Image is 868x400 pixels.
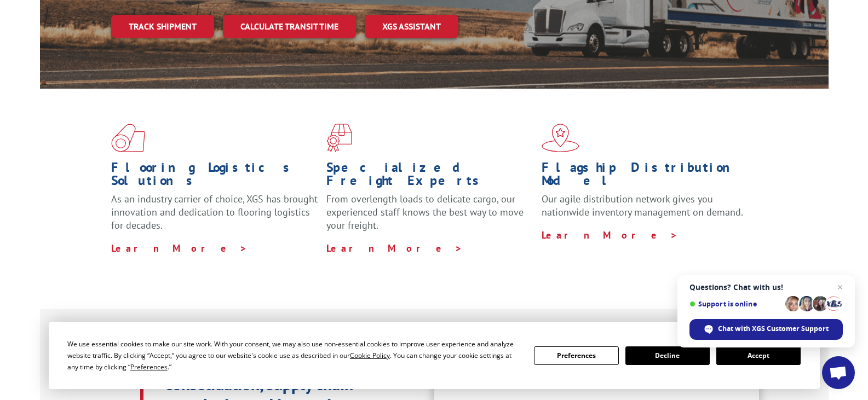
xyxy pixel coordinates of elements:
[350,351,390,360] span: Cookie Policy
[542,124,579,152] img: xgs-icon-flagship-distribution-model-red
[534,346,618,365] button: Preferences
[223,15,356,38] a: Calculate transit time
[365,15,458,38] a: XGS ASSISTANT
[833,281,847,294] span: Close chat
[689,319,843,340] div: Chat with XGS Customer Support
[111,161,318,193] h1: Flooring Logistics Solutions
[326,193,533,241] p: From overlength loads to delicate cargo, our experienced staff knows the best way to move your fr...
[542,229,678,241] a: Learn More >
[67,338,521,373] div: We use essential cookies to make our site work. With your consent, we may also use non-essential ...
[625,346,710,365] button: Decline
[326,242,463,254] a: Learn More >
[111,15,214,38] a: Track shipment
[111,124,145,152] img: xgs-icon-total-supply-chain-intelligence-red
[542,193,743,218] span: Our agile distribution network gives you nationwide inventory management on demand.
[542,161,749,193] h1: Flagship Distribution Model
[689,283,843,292] span: Questions? Chat with us!
[689,300,781,308] span: Support is online
[718,324,829,334] span: Chat with XGS Customer Support
[716,346,801,365] button: Accept
[326,161,533,193] h1: Specialized Freight Experts
[822,356,855,389] div: Open chat
[130,362,168,372] span: Preferences
[326,124,352,152] img: xgs-icon-focused-on-flooring-red
[49,322,820,389] div: Cookie Consent Prompt
[111,193,318,231] span: As an industry carrier of choice, XGS has brought innovation and dedication to flooring logistics...
[111,242,248,254] a: Learn More >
